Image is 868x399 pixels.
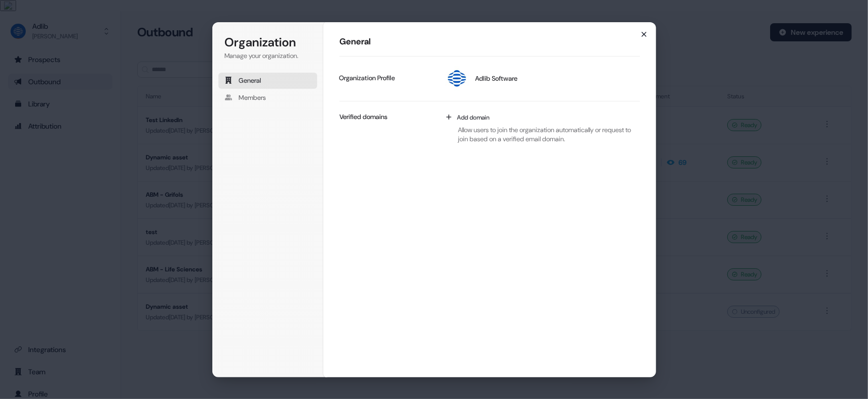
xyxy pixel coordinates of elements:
button: Add domain [440,109,640,125]
span: Add domain [457,113,490,121]
p: Organization Profile [339,74,395,83]
span: Adlib Software [475,74,517,83]
button: General [218,72,317,88]
p: Manage your organization. [224,51,311,60]
button: Members [218,89,317,105]
p: Verified domains [339,112,387,121]
span: General [239,76,261,85]
img: Adlib Software [445,66,469,90]
h1: Organization [224,34,311,50]
h1: General [339,36,640,48]
p: Allow users to join the organization automatically or request to join based on a verified email d... [440,125,640,143]
span: Members [239,93,266,102]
